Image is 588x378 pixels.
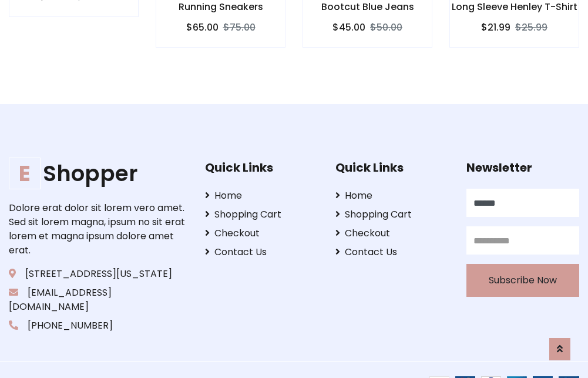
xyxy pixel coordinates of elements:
[205,189,318,203] a: Home
[9,201,187,257] p: Dolore erat dolor sit lorem vero amet. Sed sit lorem magna, ipsum no sit erat lorem et magna ipsu...
[156,1,285,12] h6: Running Sneakers
[335,189,448,203] a: Home
[205,160,318,175] h5: Quick Links
[9,160,187,186] h1: Shopper
[205,226,318,240] a: Checkout
[205,245,318,259] a: Contact Us
[466,264,579,297] button: Subscribe Now
[9,267,187,281] p: [STREET_ADDRESS][US_STATE]
[9,286,187,314] p: [EMAIL_ADDRESS][DOMAIN_NAME]
[335,160,448,175] h5: Quick Links
[9,319,187,333] p: [PHONE_NUMBER]
[481,22,510,33] h6: $21.99
[223,21,256,34] del: $75.00
[332,22,365,33] h6: $45.00
[515,21,547,34] del: $25.99
[9,158,41,189] span: E
[9,160,187,186] a: EShopper
[335,208,448,222] a: Shopping Cart
[335,245,448,259] a: Contact Us
[335,226,448,240] a: Checkout
[450,1,579,12] h6: Long Sleeve Henley T-Shirt
[205,208,318,222] a: Shopping Cart
[466,160,579,175] h5: Newsletter
[303,1,432,12] h6: Bootcut Blue Jeans
[370,21,402,34] del: $50.00
[186,22,219,33] h6: $65.00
